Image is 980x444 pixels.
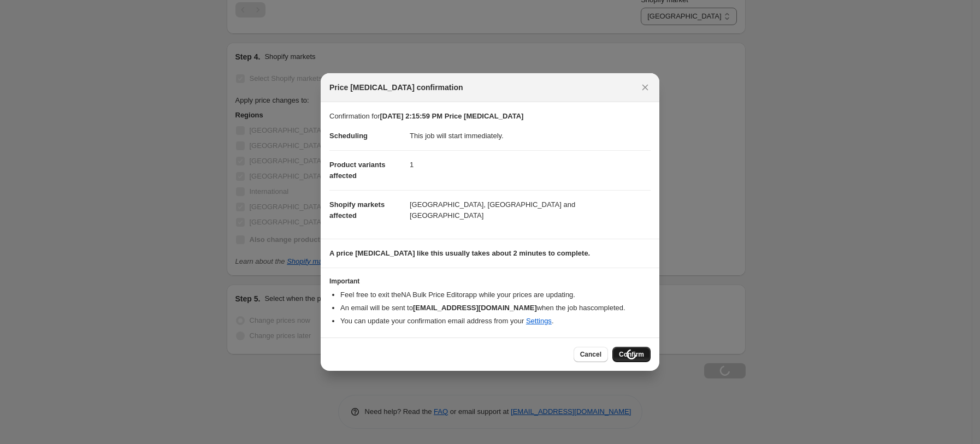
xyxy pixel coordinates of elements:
li: An email will be sent to when the job has completed . [340,303,651,313]
span: Product variants affected [329,161,386,180]
span: Shopify markets affected [329,200,385,220]
li: Feel free to exit the NA Bulk Price Editor app while your prices are updating. [340,289,651,300]
h3: Important [329,277,651,286]
dd: [GEOGRAPHIC_DATA], [GEOGRAPHIC_DATA] and [GEOGRAPHIC_DATA] [410,190,651,230]
span: Cancel [580,350,601,359]
dd: This job will start immediately. [410,122,651,150]
span: Price [MEDICAL_DATA] confirmation [329,82,463,93]
b: [DATE] 2:15:59 PM Price [MEDICAL_DATA] [380,112,523,120]
span: Scheduling [329,132,368,140]
dd: 1 [410,150,651,179]
button: Cancel [574,347,608,362]
li: You can update your confirmation email address from your . [340,316,651,327]
p: Confirmation for [329,111,651,122]
button: Close [637,80,653,95]
b: A price [MEDICAL_DATA] like this usually takes about 2 minutes to complete. [329,249,590,257]
a: Settings [526,317,552,325]
b: [EMAIL_ADDRESS][DOMAIN_NAME] [413,304,537,312]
